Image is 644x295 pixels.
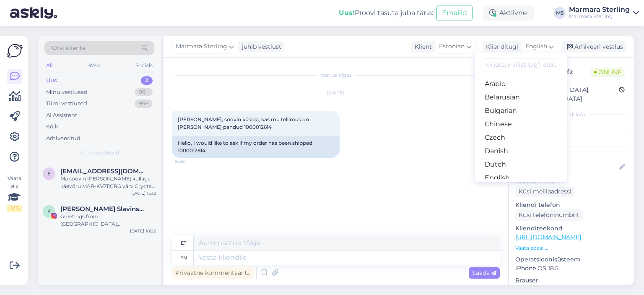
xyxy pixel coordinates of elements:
div: et [181,236,186,250]
a: Belarusian [475,91,567,104]
span: Estonian [439,42,465,51]
input: Kirjuta, millist tag'i otsid [481,58,560,71]
span: e [47,170,51,177]
p: Kliendi email [515,177,627,186]
span: Otsi kliente [52,44,86,52]
div: [DATE] 15:12 [131,190,156,196]
div: Proovi tasuta juba täna: [339,8,433,18]
div: Küsi meiliaadressi [515,186,575,197]
span: eevakook@hotmail.ee [60,167,148,175]
a: English [475,171,567,185]
div: 99+ [135,99,153,108]
p: Brauser [515,276,627,285]
a: Danish [475,144,567,158]
span: K [47,208,51,214]
div: Arhiveeri vestlus [562,41,626,52]
div: Klienditugi [483,42,518,51]
a: Chinese [475,117,567,131]
button: Emailid [436,5,473,21]
div: MS [554,7,566,19]
p: Kliendi tag'id [515,123,627,132]
a: Arabic [475,77,567,91]
div: Vestlus algas [172,71,500,79]
div: juhib vestlust [239,42,281,51]
b: Uus! [339,9,355,17]
p: Operatsioonisüsteem [515,255,627,264]
input: Lisa nimi [516,162,618,172]
span: Karolina Kriukelytė Slavinskienė [60,205,148,213]
div: Socials [134,60,154,71]
div: 99+ [135,88,153,97]
div: Minu vestlused [46,88,88,97]
div: Tiimi vestlused [46,99,87,108]
div: Vaata siia [7,175,22,212]
a: Czech [475,131,567,144]
div: Aktiivne [483,5,534,21]
div: [DATE] [172,89,500,97]
img: Askly Logo [7,43,23,59]
div: Marmara Sterling [569,13,630,20]
a: [URL][DOMAIN_NAME] [515,233,581,241]
a: Marmara SterlingMarmara Sterling [569,6,639,20]
div: Web [87,60,101,71]
div: Greetings from [GEOGRAPHIC_DATA] [PERSON_NAME] (from [GEOGRAPHIC_DATA]🇱🇹). I was thinking… I woul... [60,213,156,228]
span: Saada [472,269,496,277]
span: Online [591,68,625,77]
div: Kliendi info [515,111,627,118]
p: Kliendi nimi [515,150,627,159]
div: Ma soovin [PERSON_NAME] kullaga käevõru MAR-KV711CRG värv Crydtal. Kuid ma [PERSON_NAME] tööl ja ... [60,175,156,190]
span: Marmara Sterling [176,42,227,51]
div: All [44,60,54,71]
div: 2 / 3 [7,205,22,212]
div: [GEOGRAPHIC_DATA], [GEOGRAPHIC_DATA] [518,86,619,103]
p: Klienditeekond [515,224,627,233]
p: Kliendi telefon [515,201,627,209]
div: Arhiveeritud [46,134,80,143]
div: Uus [46,76,57,85]
div: Küsi telefoninumbrit [515,209,583,221]
div: en [180,251,187,265]
a: Dutch [475,158,567,171]
span: 16:38 [174,158,206,164]
input: Lisa tag [515,134,627,146]
div: Kõik [46,123,58,131]
div: Klient [411,42,432,51]
div: 2 [141,76,153,85]
div: AI Assistent [46,111,77,120]
div: [DATE] 18:02 [130,228,156,234]
span: [PERSON_NAME], soovin küsida, kas mu tellimus on [PERSON_NAME] pandud 1000012614 [178,116,310,130]
p: Vaata edasi ... [515,244,627,252]
p: iPhone OS 18.5 [515,264,627,273]
span: English [525,42,547,51]
div: Marmara Sterling [569,6,630,13]
div: Hello, I would like to ask if my order has been shipped 1000012614 [172,136,340,158]
a: Bulgarian [475,104,567,117]
span: Uued vestlused [80,149,119,157]
div: Privaatne kommentaar [172,267,254,279]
